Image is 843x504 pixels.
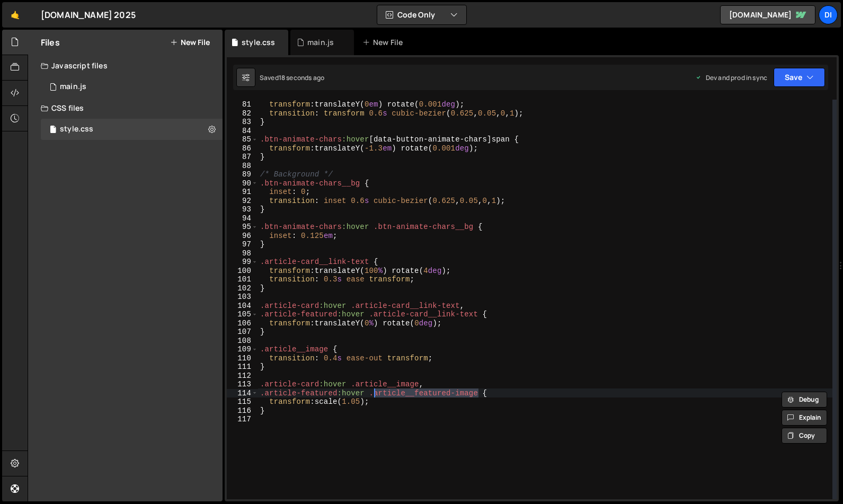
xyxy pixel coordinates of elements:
[227,337,258,346] div: 108
[695,73,767,82] div: Dev and prod in sync
[227,267,258,276] div: 100
[227,372,258,381] div: 112
[227,162,258,171] div: 88
[227,284,258,293] div: 102
[227,179,258,188] div: 90
[227,310,258,319] div: 105
[227,197,258,206] div: 92
[227,249,258,258] div: 98
[279,73,324,82] div: 18 seconds ago
[28,98,223,119] div: CSS files
[227,293,258,302] div: 103
[242,37,275,48] div: style.css
[227,144,258,153] div: 86
[227,362,258,372] div: 111
[782,410,827,426] button: Explain
[227,188,258,197] div: 91
[41,76,223,98] div: 16756/45765.js
[227,214,258,223] div: 94
[227,232,258,241] div: 96
[227,406,258,415] div: 116
[362,37,407,48] div: New File
[2,2,28,28] a: 🤙
[227,319,258,328] div: 106
[227,354,258,363] div: 110
[227,109,258,118] div: 82
[227,397,258,406] div: 115
[60,82,86,92] div: main.js
[227,170,258,179] div: 89
[227,100,258,109] div: 81
[377,5,466,24] button: Code Only
[227,380,258,389] div: 113
[227,328,258,337] div: 107
[227,389,258,398] div: 114
[28,55,223,76] div: Javascript files
[41,119,223,140] div: 16756/45766.css
[227,118,258,127] div: 83
[774,68,825,87] button: Save
[227,275,258,284] div: 101
[60,125,93,134] div: style.css
[782,392,827,408] button: Debug
[227,205,258,214] div: 93
[260,73,324,82] div: Saved
[227,223,258,232] div: 95
[227,258,258,267] div: 99
[170,38,210,47] button: New File
[41,8,136,21] div: [DOMAIN_NAME] 2025
[720,5,815,24] a: [DOMAIN_NAME]
[227,135,258,144] div: 85
[227,127,258,136] div: 84
[41,37,60,48] h2: Files
[227,415,258,424] div: 117
[819,5,838,24] a: Di
[227,345,258,354] div: 109
[782,428,827,444] button: Copy
[227,153,258,162] div: 87
[227,302,258,311] div: 104
[227,240,258,249] div: 97
[307,37,334,48] div: main.js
